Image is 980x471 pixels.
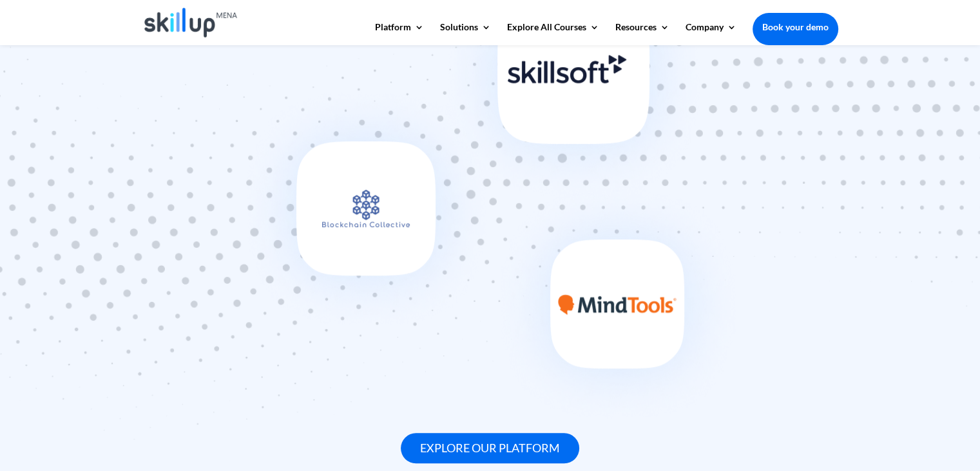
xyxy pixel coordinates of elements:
a: Company [686,23,736,45]
a: Book your demo [753,13,838,41]
a: Resources [615,23,669,45]
img: Skillup Mena [144,8,238,37]
a: Platform [375,23,424,45]
a: Solutions [440,23,491,45]
a: Explore All Courses [507,23,599,45]
a: Explore our platform [401,433,579,463]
